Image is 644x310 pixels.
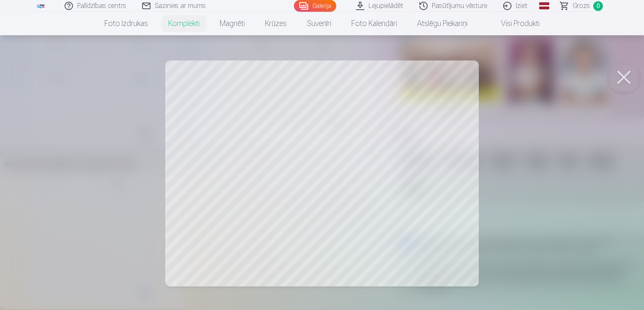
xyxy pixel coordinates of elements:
a: Foto izdrukas [94,12,158,35]
a: Visi produkti [478,12,550,35]
a: Atslēgu piekariņi [407,12,478,35]
a: Krūzes [255,12,297,35]
a: Komplekti [158,12,210,35]
span: 0 [593,1,603,11]
span: Grozs [573,1,590,11]
a: Suvenīri [297,12,341,35]
img: /fa1 [36,3,45,8]
a: Magnēti [210,12,255,35]
a: Foto kalendāri [341,12,407,35]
